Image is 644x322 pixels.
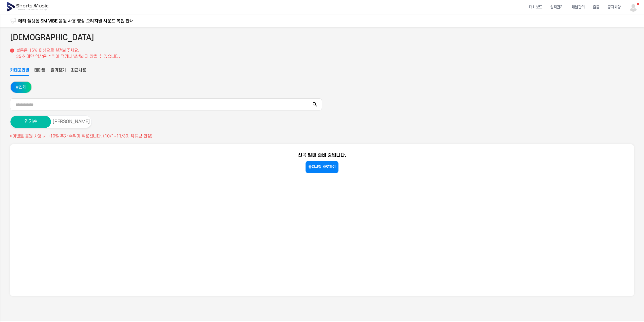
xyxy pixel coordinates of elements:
[298,152,346,159] p: 신곡 발매 준비 중입니다.
[11,82,31,93] button: #전체
[51,67,66,76] button: 즐겨찾기
[16,48,120,60] p: 볼륨은 15% 이상으로 설정해주세요. 35초 미만 영상은 수익이 적거나 발생하지 않을 수 있습니다.
[306,161,338,173] a: 공지사항 바로가기
[34,67,46,76] button: 테마별
[546,1,567,14] a: 실적관리
[71,67,86,76] button: 최근사용
[589,1,603,14] a: 출금
[567,1,589,14] a: 채널관리
[10,18,16,24] img: 알림 아이콘
[10,116,51,128] button: 인기순
[525,1,546,14] a: 대시보드
[10,133,634,139] p: *이벤트 음원 사용 시 +10% 추가 수익이 적용됩니다. (10/1~11/30, 유튜브 한정)
[10,49,14,53] img: 설명 아이콘
[10,67,29,76] button: 카테고리별
[10,32,94,43] h2: [DEMOGRAPHIC_DATA]
[629,3,638,12] img: 사용자 이미지
[51,116,91,128] button: [PERSON_NAME]
[18,17,134,24] a: 메타 플랫폼 SM VIBE 음원 사용 영상 오리지널 사운드 복원 안내
[603,1,625,14] a: 공지사항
